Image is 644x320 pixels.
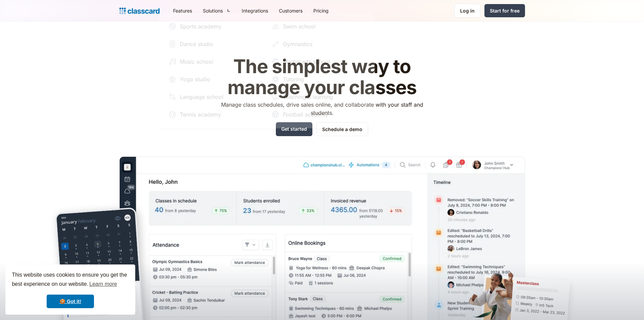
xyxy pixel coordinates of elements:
div: cookieconsent [5,264,135,315]
a: Log in [454,4,480,18]
div: Sports academy [180,22,221,30]
div: Tutoring [283,75,304,83]
a: Sports academy [166,20,265,33]
div: Tennis academy [180,110,221,119]
div: Log in [460,7,475,14]
a: Language school [166,90,265,104]
a: Integrations [236,3,273,18]
a: Gymnastics [269,37,368,51]
div: Football academy [283,110,328,119]
a: Tutoring [269,72,368,86]
a: learn more about cookies [88,279,118,289]
div: Swim school [283,22,315,30]
a: Customers [273,3,308,18]
a: Start for free [484,4,525,17]
a: Dance studio [166,37,265,51]
a: Martial arts school [269,55,368,68]
a: Tennis academy [166,108,265,121]
a: Schedule a demo [316,122,368,136]
a: Football academy [269,108,368,121]
div: Dance studio [180,40,213,48]
nav: Solutions [159,13,375,128]
span: This website uses cookies to ensure you get the best experience on our website. [12,271,129,289]
div: Gymnastics [283,40,312,48]
div: Language school [180,93,223,101]
div: Start for free [490,7,520,14]
a: Features [168,3,197,18]
div: Yoga studio [180,75,210,83]
div: Solutions [197,3,236,18]
a: dismiss cookie message [47,295,94,308]
div: Teaching & learning [283,93,333,101]
div: Martial arts school [283,58,330,66]
a: home [119,6,160,16]
div: Music school [180,58,213,66]
a: Teaching & learning [269,90,368,104]
a: Pricing [308,3,334,18]
div: Solutions [203,7,223,14]
a: Swim school [269,20,368,33]
a: Get started [276,122,312,136]
a: Music school [166,55,265,68]
a: Yoga studio [166,72,265,86]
